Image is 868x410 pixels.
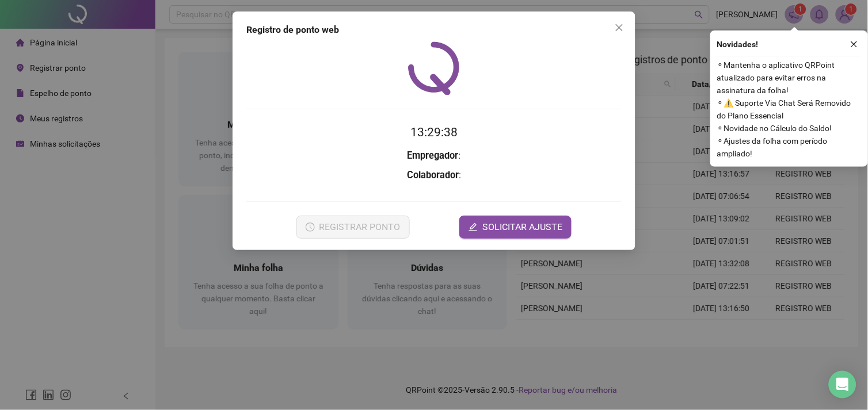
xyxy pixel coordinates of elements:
span: ⚬ Mantenha o aplicativo QRPoint atualizado para evitar erros na assinatura da folha! [717,59,861,97]
h3: : [246,148,622,163]
div: Open Intercom Messenger [829,371,856,398]
span: ⚬ Ajustes da folha com período ampliado! [717,135,861,160]
div: Registro de ponto web [246,23,622,37]
button: Close [610,18,629,37]
button: REGISTRAR PONTO [296,216,410,239]
h3: : [246,168,622,183]
span: close [850,40,858,48]
strong: Empregador [408,150,459,161]
span: close [615,23,624,32]
button: editSOLICITAR AJUSTE [459,216,572,239]
span: edit [469,223,478,232]
strong: Colaborador [407,170,459,181]
span: SOLICITAR AJUSTE [482,220,562,234]
span: ⚬ ⚠️ Suporte Via Chat Será Removido do Plano Essencial [717,97,861,122]
span: ⚬ Novidade no Cálculo do Saldo! [717,122,861,135]
time: 13:29:38 [410,125,458,139]
img: QRPoint [408,41,460,95]
span: Novidades ! [717,38,759,51]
